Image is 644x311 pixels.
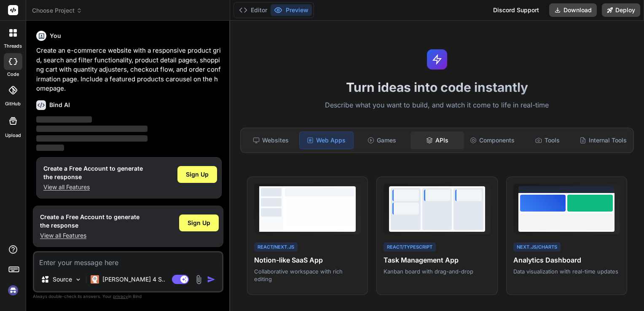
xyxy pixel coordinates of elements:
h6: You [50,32,61,40]
img: signin [6,283,20,298]
p: Always double-check its answers. Your in Bind [33,292,223,300]
div: APIs [411,131,464,149]
span: ‌ [36,145,64,151]
h4: Task Management App [384,255,490,265]
p: [PERSON_NAME] 4 S.. [102,275,165,284]
button: Deploy [602,3,640,17]
h4: Analytics Dashboard [513,255,620,265]
span: ‌ [36,116,92,123]
div: Discord Support [488,3,544,17]
label: code [7,71,19,78]
div: Components [466,131,519,149]
h6: Bind AI [49,101,70,109]
label: threads [4,43,22,50]
label: GitHub [5,100,21,107]
div: Games [355,131,409,149]
h1: Create a Free Account to generate the response [43,164,143,181]
p: Kanban board with drag-and-drop [384,268,490,275]
p: View all Features [40,231,140,240]
div: Next.js/Charts [513,242,561,252]
p: Describe what you want to build, and watch it come to life in real-time [235,100,639,111]
span: ‌ [36,135,148,142]
p: Data visualization with real-time updates [513,268,620,275]
div: React/TypeScript [384,242,436,252]
div: Web Apps [299,131,354,149]
img: icon [207,275,215,284]
div: Tools [521,131,574,149]
h1: Turn ideas into code instantly [235,80,639,95]
label: Upload [5,132,21,139]
p: Collaborative workspace with rich editing [254,268,361,283]
div: Websites [244,131,298,149]
img: Claude 4 Sonnet [91,275,99,284]
h1: Create a Free Account to generate the response [40,213,140,230]
span: Sign Up [188,219,210,227]
span: Sign Up [186,170,209,179]
img: Pick Models [75,276,82,283]
p: Create an e-commerce website with a responsive product grid, search and filter functionality, pro... [36,46,222,94]
p: View all Features [43,183,143,191]
span: Choose Project [32,6,82,15]
p: Source [53,275,72,284]
span: ‌ [36,126,148,132]
button: Preview [271,4,312,16]
h4: Notion-like SaaS App [254,255,361,265]
div: React/Next.js [254,242,298,252]
div: Internal Tools [576,131,630,149]
button: Download [549,3,597,17]
img: attachment [194,275,204,284]
span: privacy [113,294,128,299]
button: Editor [236,4,271,16]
